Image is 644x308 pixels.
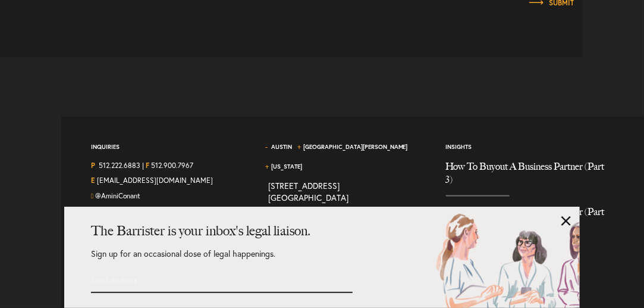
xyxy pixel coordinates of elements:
[95,191,140,200] a: Follow us on Twitter
[446,143,472,151] a: Insights
[151,161,193,170] a: 512.900.7967
[446,160,605,195] a: How To Buyout A Business Partner (Part 3)
[99,161,140,170] a: Call us at 5122226883
[146,161,149,170] strong: F
[91,143,120,160] span: Inquiries
[303,143,408,151] a: [GEOGRAPHIC_DATA][PERSON_NAME]
[91,270,287,290] input: Email Address
[91,223,310,239] strong: The Barrister is your inbox's legal liaison.
[142,160,144,173] span: |
[268,180,348,203] a: View on map
[271,143,292,151] a: Austin
[91,161,95,170] strong: P
[271,163,302,170] a: [US_STATE]
[97,176,213,185] a: Email Us
[91,176,95,185] strong: E
[446,197,605,241] a: How To Buyout A Business Partner (Part 2)
[91,250,353,270] p: Sign up for an occasional dose of legal happenings.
